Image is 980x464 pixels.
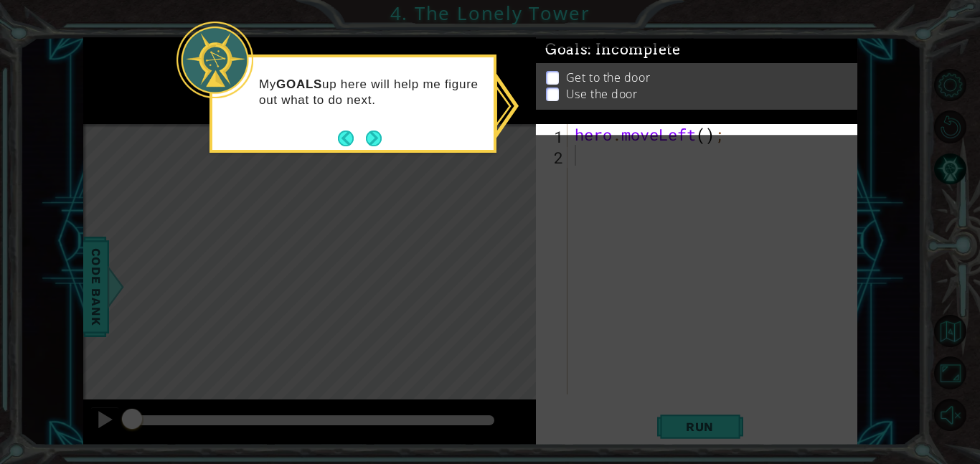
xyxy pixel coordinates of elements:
p: My up here will help me figure out what to do next. [259,77,484,108]
strong: GOALS [276,77,322,91]
p: Use the door [566,80,638,95]
button: Next [363,128,385,149]
span: : Incomplete [588,34,680,52]
div: 1 [539,126,567,147]
p: Get to the door [566,63,650,79]
button: Back [338,131,366,146]
span: Goals [545,34,681,52]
